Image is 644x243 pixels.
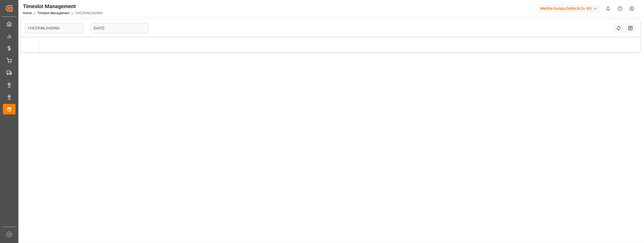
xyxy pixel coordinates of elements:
div: Timeslot Management [23,2,102,10]
input: Type to search/select [25,23,83,33]
a: Home [23,11,32,15]
div: Melitta Europa GmbH & Co. KG [538,5,600,12]
a: Timeslot Management [37,11,69,15]
button: Melitta Europa GmbH & Co. KG [538,3,602,13]
button: Help Center [614,3,626,14]
button: show 0 new notifications [602,3,614,14]
input: DD-MM-YYYY [90,23,149,33]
